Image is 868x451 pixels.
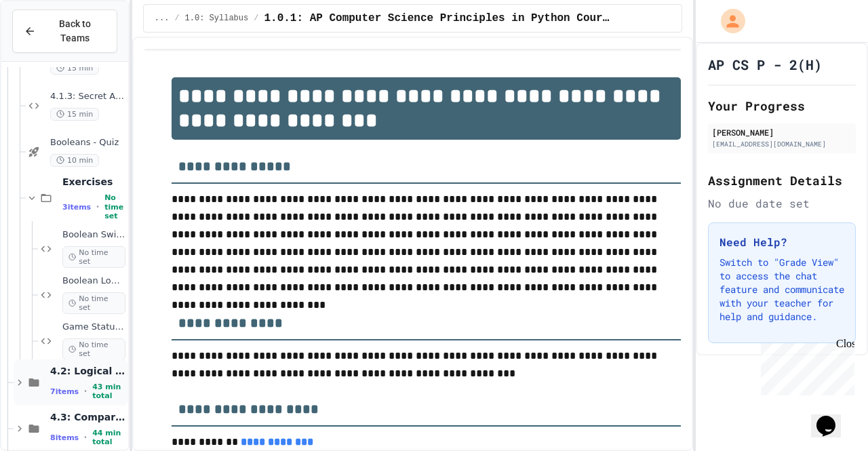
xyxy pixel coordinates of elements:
[96,201,99,212] span: •
[104,193,125,220] span: No time set
[811,397,854,437] iframe: chat widget
[50,365,125,377] span: 4.2: Logical Operators
[92,429,125,446] span: 44 min total
[84,386,87,397] span: •
[62,246,125,268] span: No time set
[62,176,125,188] span: Exercises
[708,55,822,74] h1: AP CS P - 2(H)
[50,91,125,102] span: 4.1.3: Secret Access
[50,62,99,75] span: 15 min
[712,126,852,138] div: [PERSON_NAME]
[62,321,125,333] span: Game Status Dashboard
[44,17,106,45] span: Back to Teams
[50,154,99,167] span: 10 min
[50,137,125,149] span: Booleans - Quiz
[264,10,611,26] span: 1.0.1: AP Computer Science Principles in Python Course Syllabus
[62,275,125,287] span: Boolean Logic Repair
[92,383,125,400] span: 43 min total
[712,139,852,149] div: [EMAIL_ADDRESS][DOMAIN_NAME]
[50,433,79,442] span: 8 items
[708,96,856,115] h2: Your Progress
[707,5,749,37] div: My Account
[708,195,856,212] div: No due date set
[719,234,844,250] h3: Need Help?
[254,13,258,24] span: /
[174,13,179,24] span: /
[50,411,125,423] span: 4.3: Comparison Operators
[50,108,99,121] span: 15 min
[708,171,856,190] h2: Assignment Details
[62,338,125,360] span: No time set
[50,387,79,396] span: 7 items
[84,432,87,443] span: •
[719,256,844,323] p: Switch to "Grade View" to access the chat feature and communicate with your teacher for help and ...
[62,229,125,241] span: Boolean Switch Fix
[5,5,94,86] div: Chat with us now!Close
[62,203,91,212] span: 3 items
[755,338,854,395] iframe: chat widget
[12,9,117,53] button: Back to Teams
[62,292,125,314] span: No time set
[185,13,249,24] span: 1.0: Syllabus
[155,13,170,24] span: ...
